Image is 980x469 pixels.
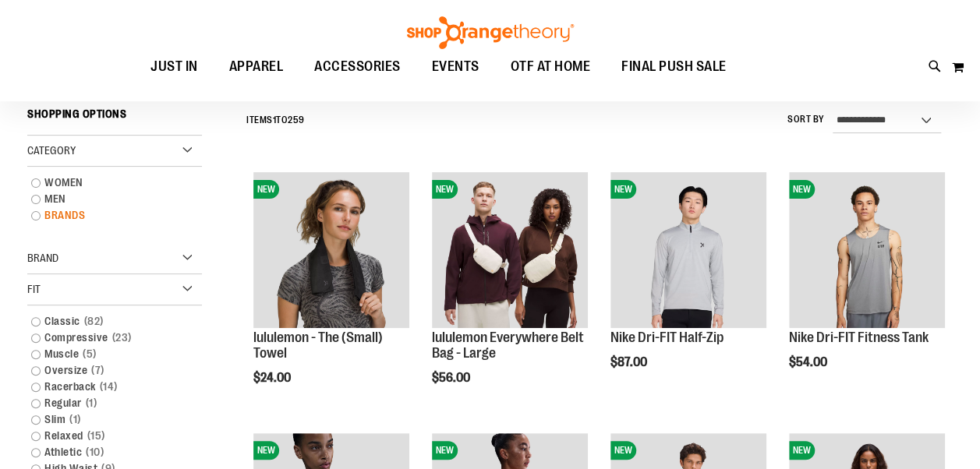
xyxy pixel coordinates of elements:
[789,172,945,328] img: Nike Dri-FIT Fitness Tank
[23,379,191,395] a: Racerback14
[23,444,191,460] a: Athletic10
[108,330,136,346] span: 23
[299,49,416,85] a: ACCESSORIES
[27,283,41,295] span: Fit
[253,330,383,361] a: lululemon - The (Small) Towel
[610,355,649,369] span: $87.00
[135,49,214,85] a: JUST IN
[273,115,277,125] span: 1
[789,180,815,199] span: NEW
[150,49,198,84] span: JUST IN
[432,180,458,199] span: NEW
[82,395,101,411] span: 1
[96,379,122,395] span: 14
[246,108,305,132] h2: Items to
[23,428,191,444] a: Relaxed15
[789,172,945,330] a: Nike Dri-FIT Fitness TankNEW
[789,330,929,345] a: Nike Dri-FIT Fitness Tank
[432,371,472,385] span: $56.00
[214,49,299,84] a: APPAREL
[610,172,766,330] a: Nike Dri-FIT Half-ZipNEW
[23,395,191,411] a: Regular1
[23,330,191,346] a: Compressive23
[229,49,284,84] span: APPAREL
[432,49,479,84] span: EVENTS
[82,444,108,460] span: 10
[65,411,85,428] span: 1
[495,49,607,85] a: OTF AT HOME
[416,49,495,85] a: EVENTS
[424,164,596,424] div: product
[253,441,279,460] span: NEW
[87,362,108,379] span: 7
[253,180,279,199] span: NEW
[83,428,109,444] span: 15
[253,172,409,330] a: lululemon - The (Small) TowelNEW
[789,441,815,460] span: NEW
[288,115,305,125] span: 259
[23,362,191,379] a: Oversize7
[606,49,742,85] a: FINAL PUSH SALE
[314,49,401,84] span: ACCESSORIES
[246,164,417,424] div: product
[23,207,191,224] a: BRANDS
[610,180,636,199] span: NEW
[432,172,588,330] a: lululemon Everywhere Belt Bag - LargeNEW
[789,355,830,369] span: $54.00
[610,441,636,460] span: NEW
[253,371,293,385] span: $24.00
[781,164,953,409] div: product
[27,252,58,264] span: Brand
[603,164,774,409] div: product
[432,330,584,361] a: lululemon Everywhere Belt Bag - Large
[27,100,202,136] strong: Shopping Options
[23,346,191,362] a: Muscle5
[23,313,191,330] a: Classic82
[23,411,191,428] a: Slim1
[511,49,591,84] span: OTF AT HOME
[432,441,458,460] span: NEW
[80,313,108,330] span: 82
[23,191,191,207] a: MEN
[432,172,588,328] img: lululemon Everywhere Belt Bag - Large
[610,172,766,328] img: Nike Dri-FIT Half-Zip
[27,144,76,157] span: Category
[621,49,727,84] span: FINAL PUSH SALE
[405,16,576,49] img: Shop Orangetheory
[79,346,101,362] span: 5
[787,113,825,126] label: Sort By
[23,175,191,191] a: WOMEN
[253,172,409,328] img: lululemon - The (Small) Towel
[610,330,724,345] a: Nike Dri-FIT Half-Zip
